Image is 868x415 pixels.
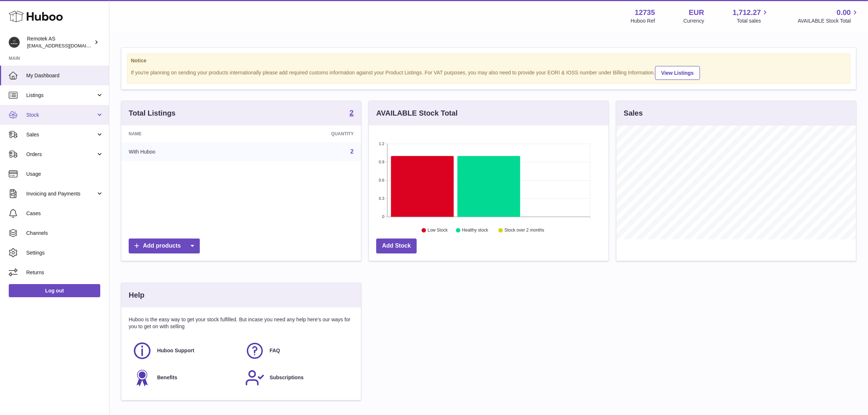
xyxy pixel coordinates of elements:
text: Healthy stock [462,228,489,233]
a: Add Stock [376,238,417,253]
span: AVAILABLE Stock Total [798,18,859,24]
span: 1,712.27 [733,8,761,18]
span: Huboo Support [157,347,194,354]
span: Channels [26,230,104,237]
text: 0.3 [379,196,384,201]
strong: 2 [350,109,354,116]
text: 0 [382,214,384,219]
div: If you're planning on sending your products internationally please add required customs informati... [131,65,846,80]
text: 1.2 [379,141,384,146]
span: Returns [26,269,104,276]
strong: EUR [689,8,704,18]
td: With Huboo [121,142,248,161]
span: Stock [26,112,96,119]
th: Quantity [248,125,361,142]
span: Total sales [737,18,769,24]
text: Low Stock [428,228,448,233]
span: Sales [26,131,96,138]
div: Currency [684,18,704,24]
span: Usage [26,171,104,178]
span: 0.00 [837,8,851,18]
a: View Listings [655,66,700,80]
h3: Sales [624,108,643,118]
text: Stock over 2 months [505,228,544,233]
strong: Notice [131,57,846,64]
a: 0.00 AVAILABLE Stock Total [798,8,859,24]
th: Name [121,125,248,142]
a: Log out [9,284,100,297]
span: Cases [26,210,104,217]
h3: AVAILABLE Stock Total [376,108,458,118]
a: 1,712.27 Total sales [733,8,770,24]
span: My Dashboard [26,72,104,79]
text: 0.9 [379,160,384,164]
span: Orders [26,151,96,158]
span: FAQ [270,347,280,354]
span: Subscriptions [270,374,304,381]
div: Remotek AS [27,35,93,49]
a: Subscriptions [245,368,350,388]
p: Huboo is the easy way to get your stock fulfilled. But incase you need any help here's our ways f... [129,316,354,330]
h3: Help [129,290,144,300]
text: 0.6 [379,178,384,182]
a: Add products [129,238,200,253]
strong: 12735 [635,8,655,18]
a: 2 [350,109,354,118]
span: [EMAIL_ADDRESS][DOMAIN_NAME] [27,43,107,49]
a: Huboo Support [132,341,238,361]
span: Settings [26,249,104,256]
h3: Total Listings [129,108,176,118]
img: internalAdmin-12735@internal.huboo.com [9,37,20,48]
a: 2 [350,148,354,155]
a: Benefits [132,368,238,388]
div: Huboo Ref [631,18,655,24]
span: Benefits [157,374,177,381]
span: Invoicing and Payments [26,190,96,197]
span: Listings [26,92,96,99]
a: FAQ [245,341,350,361]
